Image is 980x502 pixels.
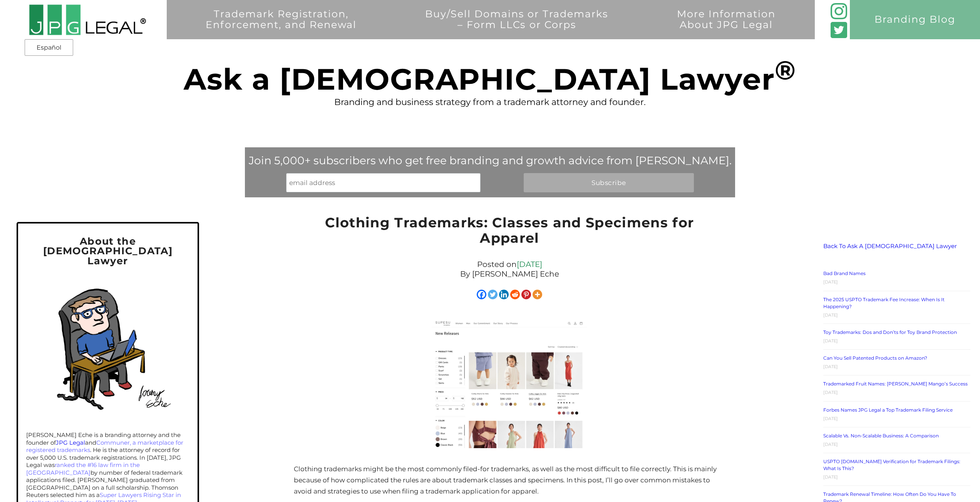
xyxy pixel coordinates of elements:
[27,41,71,55] a: Español
[823,364,838,369] time: [DATE]
[823,242,957,250] a: Back To Ask A [DEMOGRAPHIC_DATA] Lawyer
[823,355,927,361] a: Can You Sell Patented Products on Amazon?
[396,8,638,48] a: Buy/Sell Domains or Trademarks– Form LLCs or Corps
[823,329,957,335] a: Toy Trademarks: Dos and Don’ts for Toy Brand Protection
[823,297,945,309] a: The 2025 USPTO Trademark Fee Increase: When Is It Happening?
[823,381,968,387] a: Trademarked Fruit Names: [PERSON_NAME] Mango’s Success
[26,461,140,476] a: ranked the #16 law firm in the [GEOGRAPHIC_DATA]
[43,235,173,267] span: About the [DEMOGRAPHIC_DATA] Lawyer
[510,290,520,299] a: Reddit
[56,439,85,446] a: JPG Legal
[26,439,183,454] a: Communer, a marketplace for registered trademarks
[823,338,838,344] time: [DATE]
[524,173,694,193] input: Subscribe
[432,319,587,448] img: Screenshot of Supesu.com for clothing trademark specimen
[499,290,509,299] a: Linkedin
[823,279,838,285] time: [DATE]
[823,433,939,439] a: Scalable Vs. Non-Scalable Business: A Comparison
[28,4,146,36] img: 2016-logo-black-letters-3-r.png
[823,407,953,413] a: Forbes Names JPG Legal a Top Trademark Filing Service
[298,269,721,279] p: By [PERSON_NAME] Eche
[831,22,847,38] img: Twitter_Social_Icon_Rounded_Square_Color-mid-green3-90.png
[823,390,838,395] time: [DATE]
[647,8,805,48] a: More InformationAbout JPG Legal
[176,8,386,48] a: Trademark Registration,Enforcement, and Renewal
[823,416,838,421] time: [DATE]
[286,173,481,193] input: email address
[488,290,498,299] a: Twitter
[823,270,866,276] a: Bad Brand Names
[823,442,838,447] time: [DATE]
[477,290,486,299] a: Facebook
[823,459,960,471] a: USPTO [DOMAIN_NAME] Verification for Trademark Filings: What Is This?
[823,474,838,480] time: [DATE]
[831,3,847,19] img: glyph-logo_May2016-green3-90.png
[294,215,725,250] h1: Clothing Trademarks: Classes and Specimens for Apparel
[294,258,725,281] div: Posted on
[517,260,542,269] a: [DATE]
[294,464,725,497] p: Clothing trademarks might be the most commonly filed-for trademarks, as well as the most difficul...
[34,274,181,421] img: Self-portrait of Jeremy in his home office.
[521,290,531,299] a: Pinterest
[823,312,838,318] time: [DATE]
[533,290,542,299] a: More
